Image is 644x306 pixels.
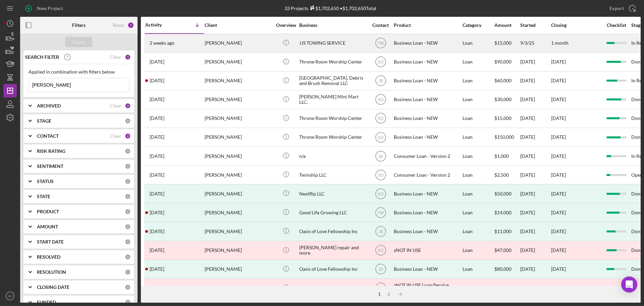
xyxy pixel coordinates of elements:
[520,204,550,221] div: [DATE]
[463,34,494,52] div: Loan
[299,34,366,52] div: JJS TOWING SERVICE
[520,185,550,203] div: [DATE]
[520,23,550,28] div: Started
[394,260,461,278] div: Business Loan - NEW
[205,279,272,297] div: [PERSON_NAME]
[37,133,59,139] b: CONTACT
[299,128,366,146] div: Throne Room Worship Center
[299,279,366,297] div: [PERSON_NAME], LLC
[551,40,569,46] time: 1 month
[205,72,272,90] div: [PERSON_NAME]
[205,260,272,278] div: [PERSON_NAME]
[37,269,66,275] b: RESOLUTION
[125,103,131,109] div: 2
[494,153,509,159] span: $1,000
[378,154,383,159] text: JB
[37,300,56,305] b: FUNDED
[205,204,272,221] div: [PERSON_NAME]
[25,54,59,60] b: SEARCH FILTER
[37,103,61,108] b: ARCHIVED
[551,78,566,83] time: [DATE]
[494,134,514,140] span: $150,000
[609,2,624,15] div: Export
[125,299,131,305] div: 0
[463,91,494,108] div: Loan
[463,72,494,90] div: Loan
[394,147,461,165] div: Consumer Loan - Version 2
[299,166,366,184] div: Twinship LLC
[394,128,461,146] div: Business Loan - NEW
[299,53,366,71] div: Throne Room Worship Center
[125,224,131,230] div: 0
[125,209,131,215] div: 0
[125,239,131,245] div: 0
[3,289,17,303] button: SO
[377,41,384,46] text: TW
[150,116,164,121] time: 2025-03-13 20:31
[8,294,12,298] text: SO
[520,279,550,297] div: [DATE]
[37,148,65,154] b: RISK RATING
[378,79,383,83] text: JB
[378,135,383,140] text: SO
[551,229,566,234] div: [DATE]
[551,23,601,28] div: Closing
[205,91,272,108] div: [PERSON_NAME]
[394,242,461,259] div: zNOT IN USE
[463,260,494,278] div: Loan
[299,204,366,221] div: Good Life Growing LLC
[150,248,164,253] time: 2024-01-22 18:34
[378,267,383,272] text: JB
[378,116,383,121] text: SO
[110,54,121,60] div: Clear
[113,23,124,28] div: Reset
[65,37,92,47] button: Apply
[394,53,461,71] div: Business Loan - NEW
[520,147,550,165] div: [DATE]
[551,96,566,102] time: [DATE]
[125,269,131,275] div: 0
[463,110,494,127] div: Loan
[29,69,129,75] div: Applied in combination with filters below
[125,133,131,139] div: 4
[377,210,384,215] text: TW
[125,118,131,124] div: 0
[205,23,272,28] div: Client
[110,133,121,139] div: Clear
[520,110,550,127] div: [DATE]
[378,248,383,253] text: SO
[463,279,494,297] div: Loan
[205,110,272,127] div: [PERSON_NAME]
[551,266,566,272] div: [DATE]
[551,172,566,178] time: [DATE]
[463,222,494,240] div: Loan
[37,209,59,214] b: PRODUCT
[37,118,51,124] b: STAGE
[394,72,461,90] div: Business Loan - NEW
[378,191,383,196] text: SO
[125,284,131,290] div: 0
[375,292,384,297] div: 1
[299,72,366,90] div: [GEOGRAPHIC_DATA], Debris and Brush Removal LLC
[520,91,550,108] div: [DATE]
[368,23,393,28] div: Contact
[520,34,550,52] div: 9/3/25
[621,276,637,293] div: Open Intercom Messenger
[150,191,164,196] time: 2024-05-27 17:33
[463,53,494,71] div: Loan
[378,229,383,234] text: JB
[494,279,520,297] div: $5,000
[37,194,50,199] b: STATE
[37,179,54,184] b: STATUS
[284,5,376,11] div: 33 Projects • $1,702,650 Total
[494,204,520,221] div: $14,000
[150,78,164,83] time: 2025-05-16 21:41
[463,242,494,259] div: Loan
[150,154,164,159] time: 2024-12-10 19:52
[125,54,131,60] div: 1
[299,222,366,240] div: Oasis of Love Fellowship Inc
[551,59,566,64] time: [DATE]
[551,115,566,121] time: [DATE]
[299,147,366,165] div: n/a
[378,60,383,64] text: SO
